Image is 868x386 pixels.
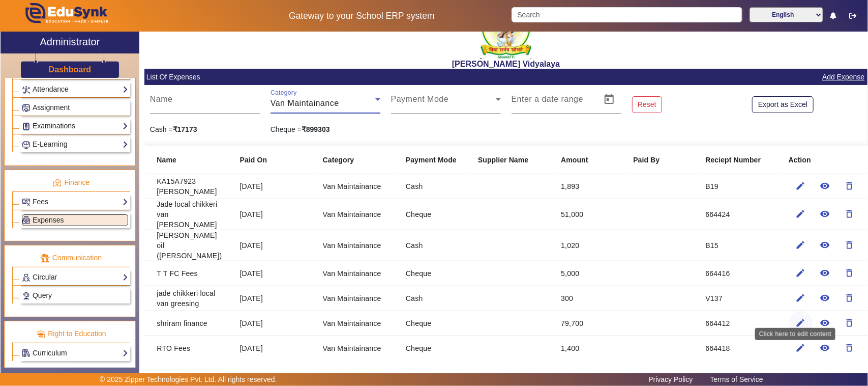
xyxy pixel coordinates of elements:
mat-icon: delete_outline [845,209,855,219]
mat-cell: Van Maintainance [315,199,398,230]
input: Search [512,7,742,22]
b: Name [157,154,176,166]
a: Add Expense [821,71,865,84]
button: Export as Excel [752,96,813,114]
mat-cell: 51,000 [553,199,625,230]
mat-icon: edit [796,293,806,303]
mat-cell: 664412 [698,311,781,336]
div: Cash = [144,124,265,135]
b: Category [323,154,354,166]
mat-cell: Jade local chikkeri van [PERSON_NAME] [144,199,231,230]
b: Amount [561,154,588,166]
mat-label: Enter a date range [512,95,584,103]
mat-icon: remove_red_eye [820,181,830,191]
b: Paid By [633,154,660,166]
mat-icon: remove_red_eye [820,240,830,250]
mat-cell: Cheque [398,336,470,361]
mat-icon: edit [796,343,806,353]
mat-icon: delete_outline [845,293,855,303]
mat-cell: [DATE] [232,230,315,261]
mat-cell: V137 [698,286,781,311]
strong: ₹17173 [173,125,197,133]
div: Click here to edit content [755,328,835,340]
p: © 2025 Zipper Technologies Pvt. Ltd. All rights reserved. [100,374,277,385]
mat-cell: 79,700 [553,311,625,336]
p: Finance [12,177,130,188]
mat-icon: edit [796,240,806,250]
span: Expenses [33,216,64,224]
mat-cell: 664416 [698,261,781,286]
mat-icon: delete_outline [845,240,855,250]
mat-cell: B19 [698,174,781,199]
button: Open calendar [597,87,621,112]
mat-cell: Van Maintainance [315,230,398,261]
div: Cheque = [265,124,385,135]
mat-card-header: List Of Expenses [144,69,867,85]
h3: Dashboard [49,65,92,74]
span: Van Maintainance [271,99,339,107]
mat-cell: shriram finance [144,311,231,336]
span: Query [33,291,52,299]
mat-icon: edit [796,318,806,328]
mat-cell: 5,000 [553,261,625,286]
mat-cell: Cash [398,174,470,199]
mat-icon: remove_red_eye [820,318,830,328]
p: Right to Education [12,328,130,339]
b: Payment Mode [406,154,457,166]
mat-icon: edit [796,209,806,219]
mat-cell: 1,020 [553,230,625,261]
a: Expenses [22,214,128,226]
a: Administrator [1,32,139,53]
h5: Gateway to your School ERP system [223,11,501,21]
mat-icon: remove_red_eye [820,343,830,353]
mat-cell: Van Maintainance [315,174,398,199]
a: Dashboard [48,64,92,75]
mat-cell: jade chikkeri local van greesing [144,286,231,311]
mat-cell: [DATE] [232,174,315,199]
strong: ₹899303 [302,125,330,133]
mat-cell: RTO Fees [144,336,231,361]
span: Assignment [33,103,70,112]
img: rte.png [36,329,45,339]
mat-label: Name [150,95,173,103]
mat-cell: Cash [398,286,470,311]
a: Assignment [22,102,128,114]
img: Support-tickets.png [22,292,30,300]
mat-cell: Cheque [398,261,470,286]
h2: [PERSON_NAME] Vidyalaya [144,59,867,69]
img: communication.png [41,254,50,263]
mat-icon: delete_outline [845,343,855,353]
mat-icon: remove_red_eye [820,268,830,278]
mat-cell: Cheque [398,311,470,336]
mat-cell: [DATE] [232,336,315,361]
button: Reset [632,96,663,114]
mat-cell: Van Maintainance [315,261,398,286]
mat-cell: [PERSON_NAME] oil ([PERSON_NAME]) [144,230,231,261]
mat-cell: [DATE] [232,261,315,286]
b: Reciept Number [706,154,761,166]
a: Terms of Service [705,373,768,386]
p: Communication [12,253,130,263]
mat-cell: 300 [553,286,625,311]
mat-cell: Van Maintainance [315,286,398,311]
mat-cell: Cheque [398,199,470,230]
mat-cell: [DATE] [232,311,315,336]
mat-cell: B15 [698,230,781,261]
mat-icon: delete_outline [845,181,855,191]
mat-icon: remove_red_eye [820,209,830,219]
b: Paid On [240,154,267,166]
mat-icon: edit [796,268,806,278]
b: Action [789,154,811,166]
input: End Date [559,97,594,109]
mat-cell: Van Maintainance [315,336,398,361]
a: Privacy Policy [644,373,698,386]
mat-label: Category [271,90,297,96]
img: Payroll.png [22,216,30,224]
mat-cell: T T FC Fees [144,261,231,286]
mat-cell: 664418 [698,336,781,361]
h2: Administrator [40,36,100,48]
mat-cell: [DATE] [232,286,315,311]
mat-label: Payment Mode [391,95,449,103]
mat-cell: Cash [398,230,470,261]
mat-icon: edit [796,181,806,191]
